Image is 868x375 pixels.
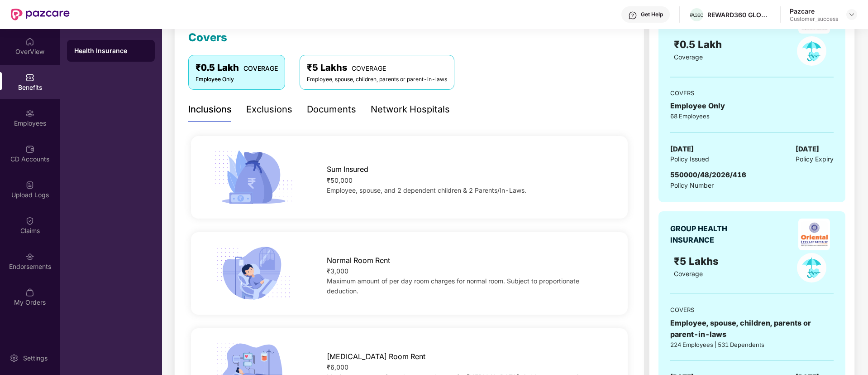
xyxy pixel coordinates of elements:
[670,181,714,189] span: Policy Number
[674,38,725,50] span: ₹0.5 Lakh
[188,102,232,117] div: Inclusions
[674,255,721,267] span: ₹5 Lakhs
[74,46,148,55] div: Health Insurance
[707,10,771,19] div: REWARD360 GLOBAL SERVICES PRIVATE LIMITED
[210,147,296,207] img: icon
[628,11,637,20] img: svg+xml;base64,PHN2ZyBpZD0iSGVscC0zMngzMiIgeG1sbnM9Imh0dHA6Ly93d3cudzMub3JnLzIwMDAvc3ZnIiB3aWR0aD...
[307,102,356,117] div: Documents
[327,351,425,362] span: [MEDICAL_DATA] Room Rent
[246,102,292,117] div: Exclusions
[25,288,34,297] img: svg+xml;base64,PHN2ZyBpZD0iTXlfT3JkZXJzIiBkYXRhLW5hbWU9Ik15IE9yZGVycyIgeG1sbnM9Imh0dHA6Ly93d3cudz...
[670,100,833,112] div: Employee Only
[674,53,703,61] span: Coverage
[327,186,526,194] span: Employee, spouse, and 2 dependent children & 2 Parents/In-Laws.
[670,317,833,340] div: Employee, spouse, children, parents or parent-in-laws
[25,216,34,225] img: svg+xml;base64,PHN2ZyBpZD0iQ2xhaW0iIHhtbG5zPSJodHRwOi8vd3d3LnczLm9yZy8yMDAwL3N2ZyIgd2lkdGg9IjIwIi...
[25,180,34,190] img: svg+xml;base64,PHN2ZyBpZD0iVXBsb2FkX0xvZ3MiIGRhdGEtbmFtZT0iVXBsb2FkIExvZ3MiIHhtbG5zPSJodHRwOi8vd3...
[848,11,855,18] img: svg+xml;base64,PHN2ZyBpZD0iRHJvcGRvd24tMzJ4MzIiIHhtbG5zPSJodHRwOi8vd3d3LnczLm9yZy8yMDAwL3N2ZyIgd2...
[796,154,834,164] span: Policy Expiry
[327,266,608,276] div: ₹3,000
[790,7,838,15] div: Pazcare
[371,102,450,117] div: Network Hospitals
[307,75,447,84] div: Employee, spouse, children, parents or parent-in-laws
[641,11,663,18] div: Get Help
[327,362,608,372] div: ₹6,000
[352,64,386,72] span: COVERAGE
[670,340,833,349] div: 224 Employees | 531 Dependents
[188,31,227,44] span: Covers
[327,277,579,295] span: Maximum amount of per day room charges for normal room. Subject to proportionate deduction.
[196,75,278,84] div: Employee Only
[327,175,608,185] div: ₹50,000
[327,255,390,266] span: Normal Room Rent
[670,112,833,121] div: 68 Employees
[243,64,278,72] span: COVERAGE
[10,354,19,363] img: svg+xml;base64,PHN2ZyBpZD0iU2V0dGluZy0yMHgyMCIgeG1sbnM9Imh0dHA6Ly93d3cudzMub3JnLzIwMDAvc3ZnIiB3aW...
[796,144,819,155] span: [DATE]
[790,15,838,23] div: Customer_success
[674,270,703,278] span: Coverage
[690,14,703,17] img: R360%20LOGO.png
[196,61,278,75] div: ₹0.5 Lakh
[25,37,34,46] img: svg+xml;base64,PHN2ZyBpZD0iSG9tZSIgeG1sbnM9Imh0dHA6Ly93d3cudzMub3JnLzIwMDAvc3ZnIiB3aWR0aD0iMjAiIG...
[307,61,447,75] div: ₹5 Lakhs
[797,253,826,282] img: policyIcon
[210,244,296,303] img: icon
[11,9,70,20] img: New Pazcare Logo
[797,36,826,66] img: policyIcon
[25,73,34,82] img: svg+xml;base64,PHN2ZyBpZD0iQmVuZWZpdHMiIHhtbG5zPSJodHRwOi8vd3d3LnczLm9yZy8yMDAwL3N2ZyIgd2lkdGg9Ij...
[798,219,830,250] img: insurerLogo
[670,170,746,179] span: 550000/48/2026/416
[25,145,34,154] img: svg+xml;base64,PHN2ZyBpZD0iQ0RfQWNjb3VudHMiIGRhdGEtbmFtZT0iQ0QgQWNjb3VudHMiIHhtbG5zPSJodHRwOi8vd3...
[670,223,749,246] div: GROUP HEALTH INSURANCE
[25,109,34,118] img: svg+xml;base64,PHN2ZyBpZD0iRW1wbG95ZWVzIiB4bWxucz0iaHR0cDovL3d3dy53My5vcmcvMjAwMC9zdmciIHdpZHRoPS...
[327,164,368,175] span: Sum Insured
[670,154,709,164] span: Policy Issued
[670,88,833,97] div: COVERS
[670,305,833,314] div: COVERS
[25,252,34,261] img: svg+xml;base64,PHN2ZyBpZD0iRW5kb3JzZW1lbnRzIiB4bWxucz0iaHR0cDovL3d3dy53My5vcmcvMjAwMC9zdmciIHdpZH...
[670,144,694,155] span: [DATE]
[20,354,50,363] div: Settings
